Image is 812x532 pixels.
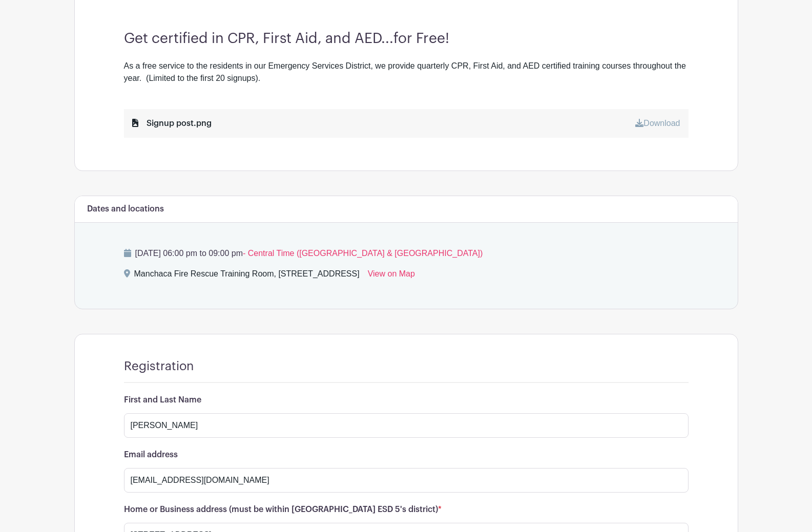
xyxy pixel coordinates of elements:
a: View on Map [368,268,415,284]
input: Type your answer [124,468,689,493]
a: Download [635,119,680,127]
input: Type your answer [124,413,689,438]
div: As a free service to the residents in our Emergency Services District, we provide quarterly CPR, ... [124,60,689,84]
p: [DATE] 06:00 pm to 09:00 pm [124,247,689,260]
h6: First and Last Name [124,395,689,405]
h4: Registration [124,359,194,374]
h3: Get certified in CPR, First Aid, and AED...for Free! [124,30,689,48]
div: Manchaca Fire Rescue Training Room, [STREET_ADDRESS] [134,268,360,284]
h6: Dates and locations [87,204,164,214]
div: Signup post.png [132,117,212,130]
h6: Home or Business address (must be within [GEOGRAPHIC_DATA] ESD 5's district) [124,505,689,515]
span: - Central Time ([GEOGRAPHIC_DATA] & [GEOGRAPHIC_DATA]) [243,249,483,258]
h6: Email address [124,450,689,460]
